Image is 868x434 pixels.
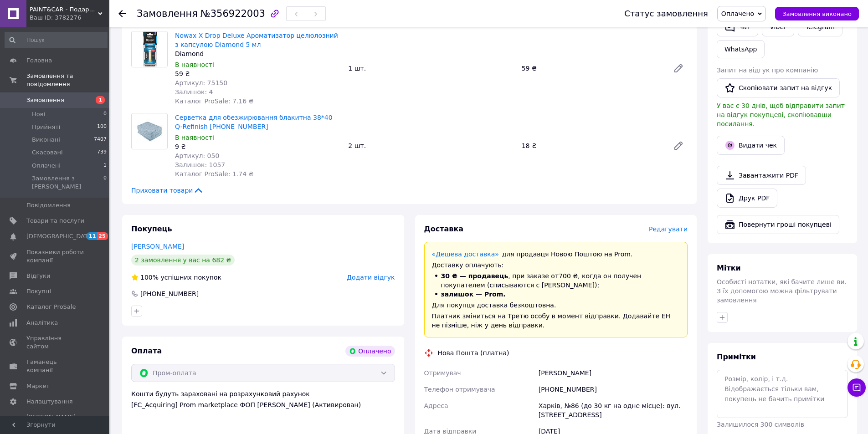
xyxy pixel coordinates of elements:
div: [FC_Acquiring] Prom marketplace ФОП [PERSON_NAME] (Активирован) [131,400,395,409]
span: Відгуки [26,272,50,280]
span: Товари та послуги [26,217,84,225]
span: 1 [103,162,107,170]
div: 2 замовлення у вас на 682 ₴ [131,255,235,266]
span: Замовлення [137,8,198,19]
div: [PHONE_NUMBER] [139,289,200,298]
div: Нова Пошта (платна) [436,348,512,357]
span: 25 [97,232,108,240]
img: Серветка для обезжирювання блакитна 38*40 Q-Refinish 60-155-0500 [132,117,167,147]
div: Для покупця доставка безкоштовна. [432,301,680,310]
span: В наявності [175,61,214,68]
span: Маркет [26,382,50,390]
div: Харків, №86 (до 30 кг на одне місце): вул. [STREET_ADDRESS] [537,398,689,423]
div: Оплачено [345,346,395,357]
div: Статус замовлення [624,9,708,18]
a: Друк PDF [717,189,777,208]
span: Оплачені [32,162,61,170]
span: Адреса [424,402,448,409]
span: Оплачено [721,10,754,17]
span: Каталог ProSale: 1.74 ₴ [175,170,253,178]
span: У вас є 30 днів, щоб відправити запит на відгук покупцеві, скопіювавши посилання. [717,102,845,128]
button: Повернути гроші покупцеві [717,215,839,234]
div: 59 ₴ [518,62,666,75]
span: PAINT&CAR - Подаруйте своїй машині крила [30,5,98,14]
span: Артикул: 75150 [175,79,227,87]
div: Кошти будуть зараховані на розрахунковий рахунок [131,389,395,409]
div: Доставку оплачують: [432,260,680,270]
span: Телефон отримувача [424,386,495,393]
span: Аналітика [26,319,58,327]
span: 30 ₴ — продавець [441,272,508,280]
a: [PERSON_NAME] [131,243,184,250]
a: «Дешева доставка» [432,250,499,258]
span: Виконані [32,136,60,144]
span: Нові [32,110,45,118]
span: Скасовані [32,148,63,157]
button: Замовлення виконано [775,7,859,20]
span: Замовлення та повідомлення [26,72,109,88]
span: Мітки [717,264,741,272]
span: 11 [87,232,97,240]
span: Отримувач [424,369,461,377]
span: Гаманець компанії [26,358,84,374]
span: Замовлення [26,96,64,104]
span: Артикул: 050 [175,152,219,159]
span: Головна [26,56,52,65]
span: 1 [96,96,105,104]
span: Управління сайтом [26,334,84,351]
img: Nowax X Drop Deluxe Ароматизатор целюлозний з капсулою Diamond 5 мл [132,31,167,67]
span: Каталог ProSale [26,303,76,311]
button: Чат з покупцем [847,378,866,397]
span: Залишок: 4 [175,88,213,96]
a: Редагувати [669,59,688,77]
span: 7407 [94,136,107,144]
div: Diamond [175,49,341,58]
div: 59 ₴ [175,69,341,78]
input: Пошук [5,32,108,48]
span: Замовлення з [PERSON_NAME] [32,174,103,191]
a: Nowax X Drop Deluxe Ароматизатор целюлозний з капсулою Diamond 5 мл [175,32,338,48]
a: Редагувати [669,137,688,155]
a: Серветка для обезжирювання блакитна 38*40 Q-Refinish [PHONE_NUMBER] [175,114,333,130]
div: 9 ₴ [175,142,341,151]
span: Замовлення виконано [782,10,852,17]
li: , при заказе от 700 ₴ , когда он получен покупателем (списываются с [PERSON_NAME]); [432,271,680,290]
div: успішних покупок [131,273,221,282]
div: [PERSON_NAME] [537,365,689,381]
span: 0 [103,174,107,191]
span: Додати відгук [347,274,395,281]
span: 0 [103,110,107,118]
span: Покупець [131,225,172,233]
div: Повернутися назад [118,9,126,18]
div: [PHONE_NUMBER] [537,381,689,398]
span: 739 [97,148,107,157]
span: Залишок: 1057 [175,161,225,168]
span: Запит на відгук про компанію [717,66,818,74]
span: №356922003 [200,8,265,19]
span: Редагувати [649,225,688,233]
div: 18 ₴ [518,139,666,152]
div: 1 шт. [344,62,518,75]
span: Повідомлення [26,201,71,209]
div: Платник зміниться на Третю особу в момент відправки. Додавайте ЕН не пізніше, ніж у день відправки. [432,311,680,330]
span: 100% [140,274,159,281]
span: Покупці [26,287,51,296]
span: Доставка [424,225,464,233]
div: для продавця Новою Поштою на Prom. [432,250,680,259]
span: Каталог ProSale: 7.16 ₴ [175,97,253,105]
span: В наявності [175,134,214,141]
span: Налаштування [26,398,73,406]
span: Залишилося 300 символів [717,421,804,428]
span: Особисті нотатки, які бачите лише ви. З їх допомогою можна фільтрувати замовлення [717,278,847,304]
a: WhatsApp [717,40,765,58]
div: Ваш ID: 3782276 [30,14,109,22]
span: Приховати товари [131,186,204,195]
span: Прийняті [32,123,60,131]
span: Примітки [717,352,756,361]
button: Видати чек [717,136,785,155]
span: Оплата [131,347,162,355]
span: [DEMOGRAPHIC_DATA] [26,232,94,240]
button: Скопіювати запит на відгук [717,78,840,97]
span: Показники роботи компанії [26,248,84,265]
span: залишок — Prom. [441,291,506,298]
